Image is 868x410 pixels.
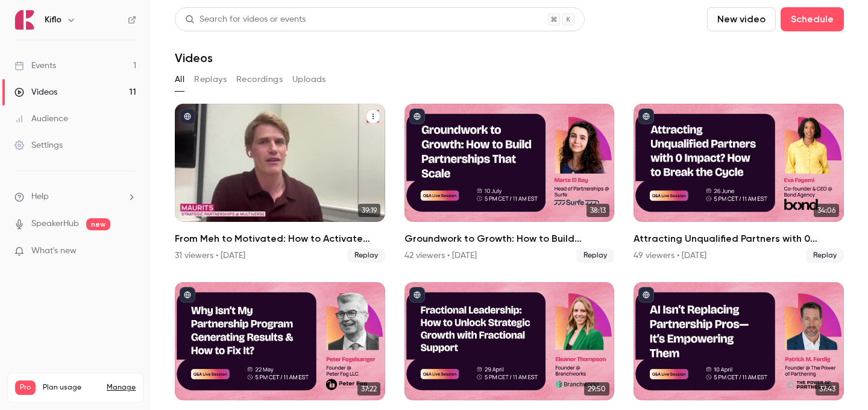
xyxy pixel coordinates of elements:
div: Videos [14,86,57,98]
a: 38:13Groundwork to Growth: How to Build Partnerships That Scale42 viewers • [DATE]Replay [404,104,615,263]
h2: From Meh to Motivated: How to Activate GTM Teams with FOMO & Competitive Drive [175,232,385,246]
button: Recordings [236,70,283,89]
span: Replay [576,248,614,263]
button: published [180,287,195,303]
li: help-dropdown-opener [14,191,136,203]
button: Uploads [292,70,326,89]
div: Settings [14,139,63,151]
button: Schedule [781,7,844,31]
div: Events [14,60,56,72]
span: Replay [347,248,385,263]
div: 42 viewers • [DATE] [404,250,477,262]
section: Videos [175,7,844,403]
button: published [409,287,425,303]
iframe: Noticeable Trigger [122,246,136,257]
span: 37:43 [816,382,839,396]
div: 31 viewers • [DATE] [175,250,245,262]
span: 39:19 [358,204,380,217]
li: From Meh to Motivated: How to Activate GTM Teams with FOMO & Competitive Drive [175,104,385,263]
h1: Videos [175,51,213,65]
span: Pro [15,380,36,395]
h2: Groundwork to Growth: How to Build Partnerships That Scale [404,232,615,246]
h2: Attracting Unqualified Partners with 0 Impact? How to Break the Cycle [634,232,844,246]
button: All [175,70,184,89]
span: Replay [806,248,844,263]
span: 38:13 [587,204,609,217]
button: published [409,109,425,124]
a: SpeakerHub [31,218,79,230]
button: published [180,109,195,124]
span: 29:50 [584,382,609,396]
a: Manage [107,383,136,393]
div: Audience [14,113,68,125]
span: 34:06 [814,204,839,217]
div: Search for videos or events [185,13,306,26]
span: Plan usage [43,383,99,393]
h6: Kiflo [45,14,61,26]
img: Kiflo [15,10,34,30]
li: Attracting Unqualified Partners with 0 Impact? How to Break the Cycle [634,104,844,263]
span: Help [31,191,49,203]
div: 49 viewers • [DATE] [634,250,706,262]
button: published [638,287,654,303]
a: 34:06Attracting Unqualified Partners with 0 Impact? How to Break the Cycle49 viewers • [DATE]Replay [634,104,844,263]
span: new [86,218,110,230]
span: What's new [31,245,77,257]
button: Replays [194,70,227,89]
button: New video [707,7,776,31]
a: 39:19From Meh to Motivated: How to Activate GTM Teams with FOMO & Competitive Drive31 viewers • [... [175,104,385,263]
li: Groundwork to Growth: How to Build Partnerships That Scale [404,104,615,263]
span: 37:22 [357,382,380,396]
button: published [638,109,654,124]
